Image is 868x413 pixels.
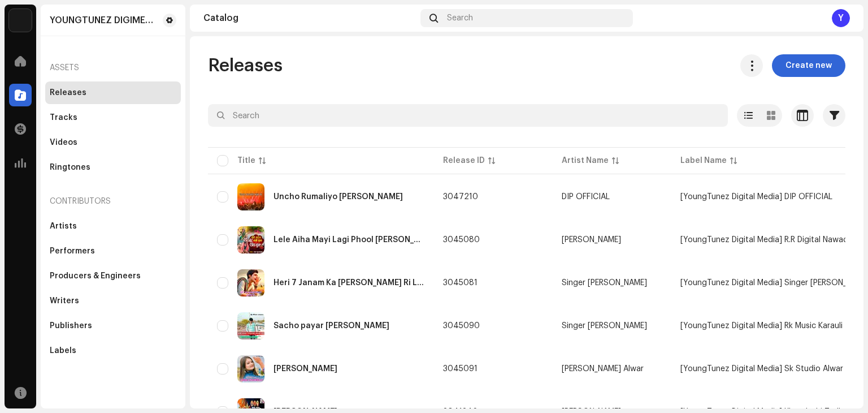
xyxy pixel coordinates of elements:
[562,322,647,330] div: Singer [PERSON_NAME]
[203,14,416,23] div: Catalog
[45,215,181,238] re-m-nav-item: Artists
[45,315,181,337] re-m-nav-item: Publishers
[680,193,832,201] span: [YoungTunez Digital Media] DIP OFFICIAL
[785,54,832,77] span: Create new
[9,9,32,32] img: de0d2825-999c-4937-b35a-9adca56ee094
[237,155,255,166] div: Title
[562,365,644,373] div: [PERSON_NAME] Alwar
[45,240,181,263] re-m-nav-item: Performers
[45,290,181,312] re-m-nav-item: Writers
[237,226,264,253] img: 94e1b1a5-d4e1-4e76-aa2f-73ae70047b36
[680,322,843,330] span: [YoungTunez Digital Media] Rk Music Karauli
[208,104,728,127] input: Search
[45,188,181,215] re-a-nav-header: Contributors
[50,272,141,281] div: Producers & Engineers
[443,155,485,166] div: Release ID
[562,365,662,373] span: Sajid Singer Alwar
[274,279,425,287] div: Heri 7 Janam Ka Vada Ri Ladli Tut Giya Ri
[45,131,181,154] re-m-nav-item: Videos
[237,269,264,296] img: 2e1adbb8-55dc-4774-b3d0-581459a2fdcb
[443,322,480,330] span: 3045090
[237,355,264,382] img: e4887386-dd4d-4288-bbf6-5544f2fa2ecb
[50,247,95,256] div: Performers
[50,16,158,25] div: YOUNGTUNEZ DIGIMEDIA
[443,236,480,244] span: 3045080
[443,279,478,287] span: 3045081
[562,193,610,201] div: DIP OFFICIAL
[45,106,181,129] re-m-nav-item: Tracks
[45,54,181,81] re-a-nav-header: Assets
[443,193,478,201] span: 3047210
[562,236,621,244] div: [PERSON_NAME]
[50,113,77,122] div: Tracks
[50,88,86,97] div: Releases
[680,365,843,373] span: [YoungTunez Digital Media] Sk Studio Alwar
[45,156,181,179] re-m-nav-item: Ringtones
[50,321,92,330] div: Publishers
[443,365,478,373] span: 3045091
[680,236,853,244] span: [YoungTunez Digital Media] R.R Digital Nawada
[50,346,76,355] div: Labels
[447,14,473,23] span: Search
[45,81,181,104] re-m-nav-item: Releases
[562,322,662,330] span: Singer sugar Madhaiya
[562,193,662,201] span: DIP OFFICIAL
[274,322,389,330] div: Sacho payar jigri ko
[50,296,79,306] div: Writers
[562,279,647,287] div: Singer [PERSON_NAME]
[208,54,283,77] span: Releases
[274,236,425,244] div: Lele Aiha Mayi Lagi Phool Adhul Ji
[274,365,337,373] div: Lenda Gharwalo
[45,339,181,362] re-m-nav-item: Labels
[562,279,662,287] span: Singer Rajkumar Tatwal
[237,312,264,339] img: 96d23e74-8e20-4dd7-b265-739515290f57
[50,222,77,231] div: Artists
[50,138,77,147] div: Videos
[680,155,727,166] div: Label Name
[50,163,90,172] div: Ringtones
[772,54,845,77] button: Create new
[45,265,181,287] re-m-nav-item: Producers & Engineers
[832,9,850,27] div: Y
[562,236,662,244] span: Raj Kushwaha
[237,183,264,210] img: 66a83e5c-23a3-4f77-aeca-fff50fac6880
[274,193,403,201] div: Uncho Rumaliyo Kaja Ra
[562,155,609,166] div: Artist Name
